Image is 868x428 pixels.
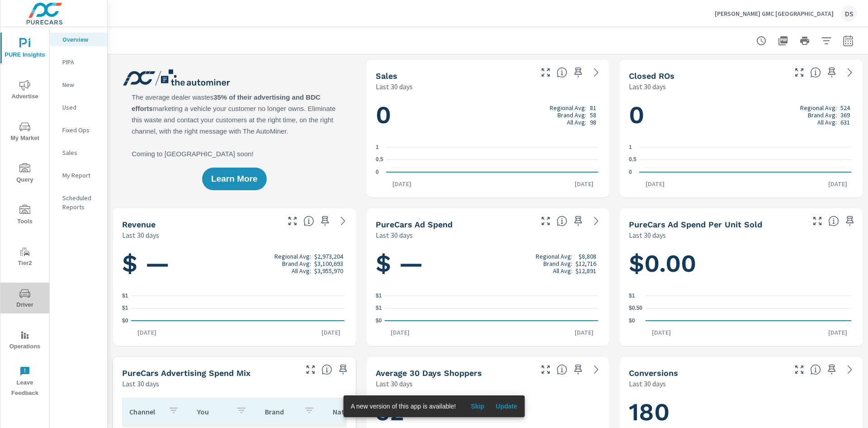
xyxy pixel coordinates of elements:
p: Brand Avg: [543,260,572,267]
span: Total cost of media for all PureCars channels for the selected dealership group over the selected... [557,216,567,226]
span: Driver [3,288,47,310]
h1: $ — [122,248,347,279]
span: Update [495,402,517,410]
button: Make Fullscreen [285,214,300,228]
p: [DATE] [568,328,600,337]
p: Last 30 days [376,81,413,92]
span: Total sales revenue over the selected date range. [Source: This data is sourced from the dealer’s... [303,216,314,226]
a: See more details in report [336,214,350,228]
p: 369 [840,111,850,119]
p: All Avg: [553,267,572,274]
p: Last 30 days [122,230,159,240]
p: $3,100,693 [314,260,343,267]
span: Number of vehicles sold by the dealership over the selected date range. [Source: This data is sou... [557,67,567,78]
p: Sales [62,148,100,157]
text: $0 [376,317,382,324]
p: 524 [840,104,850,111]
a: See more details in report [843,362,857,377]
span: Save this to your personalized report [825,362,839,377]
span: Tools [3,205,47,227]
span: Save this to your personalized report [571,214,585,228]
span: Query [3,163,47,185]
button: Make Fullscreen [792,362,807,377]
p: Regional Avg: [274,253,311,260]
text: 1 [629,144,632,150]
p: Used [62,103,100,112]
span: Save this to your personalized report [571,65,585,80]
button: Apply Filters [817,32,835,50]
h5: Conversions [629,368,678,378]
p: New [62,80,100,89]
p: $2,973,204 [314,253,343,260]
p: Last 30 days [629,230,666,240]
p: Brand [265,407,297,416]
p: All Avg: [817,119,837,126]
div: My Report [50,168,107,182]
p: [DATE] [386,179,418,188]
button: "Export Report to PDF" [774,32,792,50]
p: [DATE] [131,328,163,337]
p: $8,808 [579,253,596,260]
a: See more details in report [589,65,604,80]
p: [DATE] [822,179,854,188]
h5: PureCars Ad Spend [376,220,453,229]
p: Brand Avg: [808,111,837,119]
button: Make Fullscreen [538,65,553,80]
div: New [50,78,107,91]
button: Skip [463,399,492,414]
span: Tier2 [3,246,47,269]
text: $0 [122,317,128,324]
text: 0.5 [629,157,637,163]
span: This table looks at how you compare to the amount of budget you spend per channel as opposed to y... [321,364,332,375]
p: [DATE] [315,328,347,337]
p: Last 30 days [629,81,666,92]
text: $1 [376,305,382,312]
a: See more details in report [589,362,604,377]
p: [DATE] [639,179,671,188]
span: Number of Repair Orders Closed by the selected dealership group over the selected time range. [So... [810,67,821,78]
span: Learn More [211,175,257,183]
p: [DATE] [822,328,854,337]
h1: 0 [629,100,854,130]
text: $1 [122,305,128,312]
p: Last 30 days [376,230,413,240]
span: The number of dealer-specified goals completed by a visitor. [Source: This data is provided by th... [810,364,821,375]
span: Advertise [3,80,47,102]
div: Overview [50,33,107,46]
p: PIPA [62,58,100,67]
text: 1 [376,144,379,150]
p: [DATE] [384,328,416,337]
text: $0.50 [629,305,642,312]
p: Last 30 days [629,378,666,389]
button: Print Report [796,32,814,50]
h1: 180 [629,397,854,428]
p: Brand Avg: [282,260,311,267]
div: Sales [50,146,107,159]
p: National [333,407,364,416]
button: Make Fullscreen [810,214,825,228]
p: Regional Avg: [800,104,837,111]
button: Make Fullscreen [538,214,553,228]
span: Skip [467,402,488,410]
button: Make Fullscreen [792,65,807,80]
a: See more details in report [843,65,857,80]
p: Fixed Ops [62,125,100,135]
p: Regional Avg: [536,253,572,260]
p: Regional Avg: [550,104,586,111]
h5: Revenue [122,220,156,229]
p: Scheduled Reports [62,193,100,212]
span: My Market [3,121,47,144]
text: $0 [629,317,635,324]
p: [DATE] [646,328,677,337]
div: PIPA [50,55,107,69]
div: Fixed Ops [50,123,107,137]
span: Save this to your personalized report [843,214,857,228]
h5: Sales [376,71,397,81]
p: All Avg: [567,119,586,126]
span: A new version of this app is available! [351,403,456,410]
button: Select Date Range [839,32,857,50]
div: DS [841,5,857,22]
span: Leave Feedback [3,366,47,399]
text: 0 [629,169,632,175]
p: My Report [62,171,100,180]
